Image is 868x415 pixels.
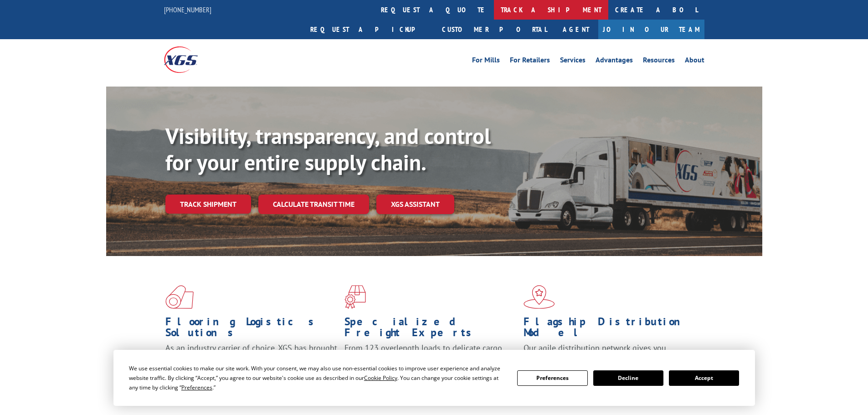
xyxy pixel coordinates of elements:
b: Visibility, transparency, and control for your entire supply chain. [165,122,491,176]
a: Customer Portal [435,20,554,39]
a: [PHONE_NUMBER] [164,5,211,14]
h1: Specialized Freight Experts [344,316,517,343]
a: Agent [554,20,598,39]
a: Services [560,56,586,67]
span: Preferences [181,384,212,391]
a: For Retailers [510,56,550,67]
img: xgs-icon-flagship-distribution-model-red [524,285,555,309]
a: Join Our Team [598,20,704,39]
div: We use essential cookies to make our site work. With your consent, we may also use non-essential ... [129,364,506,392]
img: xgs-icon-focused-on-flooring-red [344,285,366,309]
p: From 123 overlength loads to delicate cargo, our experienced staff knows the best way to move you... [344,343,517,383]
span: Our agile distribution network gives you nationwide inventory management on demand. [524,343,691,364]
button: Preferences [517,370,587,386]
a: Resources [643,56,675,67]
span: As an industry carrier of choice, XGS has brought innovation and dedication to flooring logistics... [165,343,337,375]
a: Advantages [596,56,633,67]
a: Track shipment [165,195,251,214]
h1: Flagship Distribution Model [524,316,696,343]
span: Cookie Policy [364,374,397,382]
button: Accept [669,370,739,386]
a: About [685,56,704,67]
button: Decline [593,370,663,386]
a: Request a pickup [303,20,435,39]
a: For Mills [472,56,500,67]
img: xgs-icon-total-supply-chain-intelligence-red [165,285,194,309]
a: XGS ASSISTANT [376,195,454,214]
div: Cookie Consent Prompt [113,350,755,406]
a: Calculate transit time [258,195,369,214]
h1: Flooring Logistics Solutions [165,316,338,343]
